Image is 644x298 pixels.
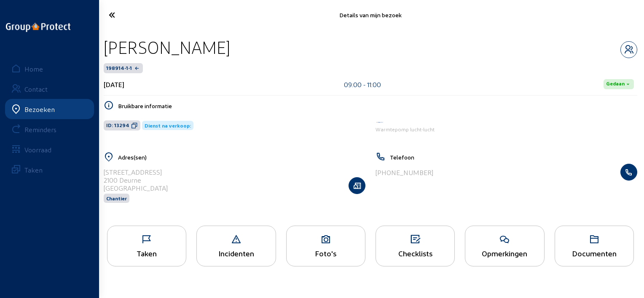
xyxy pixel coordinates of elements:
div: 2100 Deurne [104,176,168,184]
div: Documenten [555,249,633,258]
span: Dienst na verkoop: [145,122,191,128]
div: [GEOGRAPHIC_DATA] [104,184,168,192]
a: Taken [5,160,94,180]
a: Contact [5,79,94,99]
div: Opmerkingen [465,249,544,258]
div: Voorraad [24,146,51,154]
img: logo-oneline.png [6,23,70,32]
div: Bezoeken [24,105,55,113]
div: Reminders [24,125,56,133]
a: Voorraad [5,139,94,160]
span: Warmtepomp lucht-lucht [376,126,435,132]
h5: Adres(sen) [118,154,365,161]
h5: Bruikbare informatie [118,102,637,109]
img: Energy Protect HVAC [376,121,384,123]
div: Taken [24,166,43,174]
a: Reminders [5,119,94,139]
a: Bezoeken [5,99,94,119]
div: 09:00 - 11:00 [344,80,381,88]
div: Incidenten [197,249,275,258]
div: Foto's [287,249,365,258]
div: Home [24,65,43,73]
div: [STREET_ADDRESS] [104,168,168,176]
div: Checklists [376,249,454,258]
span: ID: 13294 [106,122,129,129]
div: Taken [107,249,186,258]
div: Details van mijn bezoek [188,11,553,19]
a: Home [5,59,94,79]
div: [DATE] [104,80,124,88]
h5: Telefoon [390,154,637,161]
div: [PHONE_NUMBER] [376,168,433,176]
span: Chantier [106,195,127,201]
span: 198914-1-1 [106,65,132,72]
div: Contact [24,85,48,93]
div: [PERSON_NAME] [104,37,230,58]
span: Gedaan [606,81,625,88]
